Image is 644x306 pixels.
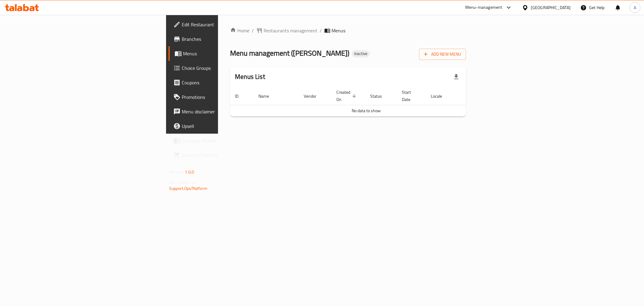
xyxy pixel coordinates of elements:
[182,137,269,144] span: Coverage Report
[449,70,463,84] div: Export file
[352,50,370,57] div: Inactive
[235,93,246,100] span: ID
[182,122,269,130] span: Upsell
[168,75,274,90] a: Coupons
[168,46,274,61] a: Menus
[182,64,269,72] span: Choice Groups
[182,93,269,101] span: Promotions
[431,93,450,100] span: Locale
[168,148,274,162] a: Grocery Checklist
[169,168,184,176] span: Version:
[465,4,502,11] div: Menu-management
[168,32,274,46] a: Branches
[230,27,466,34] nav: breadcrumb
[531,4,571,11] div: [GEOGRAPHIC_DATA]
[336,89,358,103] span: Created On
[457,87,502,105] th: Actions
[183,50,269,57] span: Menus
[235,72,265,81] h2: Menus List
[230,87,502,117] table: enhanced table
[370,93,390,100] span: Status
[182,108,269,115] span: Menu disclaimer
[182,79,269,86] span: Coupons
[168,17,274,32] a: Edit Restaurant
[320,27,322,34] li: /
[182,151,269,159] span: Grocery Checklist
[304,93,324,100] span: Vendor
[230,46,349,60] span: Menu management ( [PERSON_NAME] )
[256,27,317,34] a: Restaurants management
[169,184,207,192] a: Support.OpsPlatform
[332,27,345,34] span: Menus
[168,90,274,104] a: Promotions
[264,27,317,34] span: Restaurants management
[168,61,274,75] a: Choice Groups
[182,21,269,28] span: Edit Restaurant
[402,89,419,103] span: Start Date
[169,178,197,186] span: Get support on:
[352,51,370,56] span: Inactive
[419,49,466,60] button: Add New Menu
[634,4,636,11] span: A
[168,104,274,119] a: Menu disclaimer
[168,133,274,148] a: Coverage Report
[258,93,277,100] span: Name
[352,107,381,115] span: No data to show
[424,50,461,58] span: Add New Menu
[182,35,269,43] span: Branches
[185,168,194,176] span: 1.0.0
[168,119,274,133] a: Upsell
